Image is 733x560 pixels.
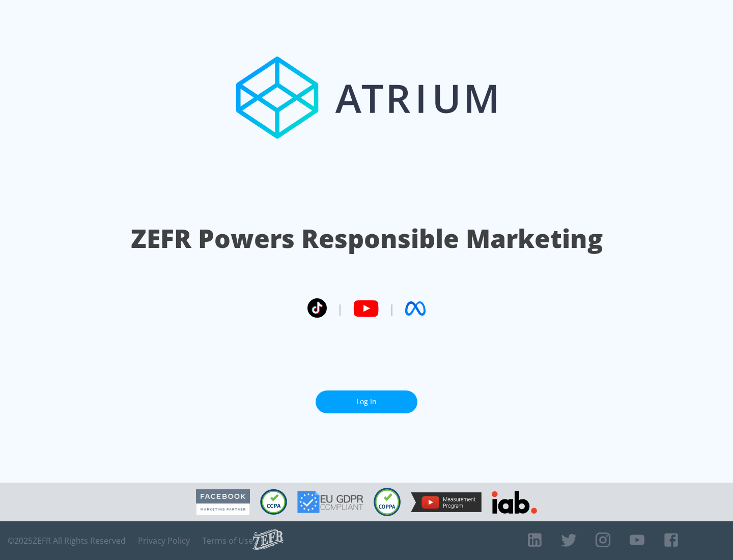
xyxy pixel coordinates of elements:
img: Facebook Marketing Partner [196,489,250,515]
span: © 2025 ZEFR All Rights Reserved [8,536,126,546]
img: YouTube Measurement Program [411,492,482,512]
img: CCPA Compliant [260,489,287,515]
img: COPPA Compliant [374,488,401,516]
a: Log In [316,390,417,413]
a: Terms of Use [202,536,253,546]
img: GDPR Compliant [297,491,363,513]
span: | [337,301,343,316]
span: | [389,301,395,316]
img: IAB [492,491,537,514]
h1: ZEFR Powers Responsible Marketing [131,221,603,256]
a: Privacy Policy [138,536,190,546]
